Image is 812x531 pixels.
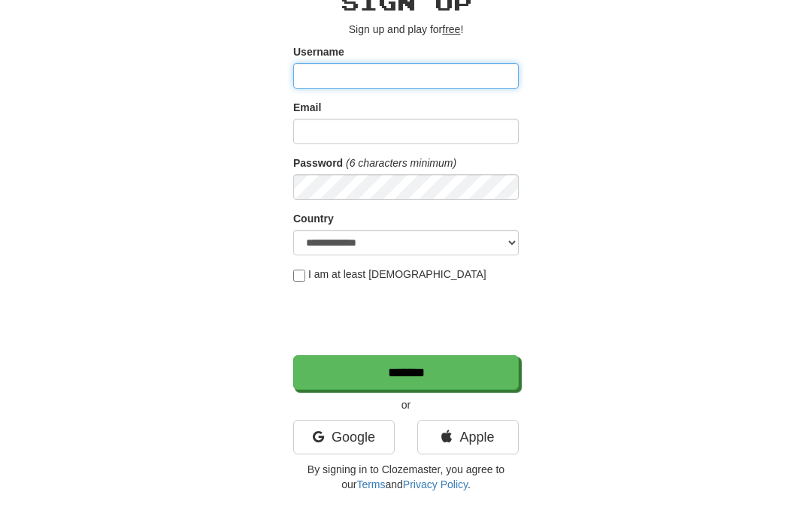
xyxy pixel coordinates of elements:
p: or [293,397,519,412]
p: By signing in to Clozemaster, you agree to our and . [293,462,519,492]
a: Google [293,420,395,454]
label: Country [293,211,334,226]
a: Apple [417,420,519,454]
iframe: reCAPTCHA [293,289,522,348]
label: Email [293,100,321,115]
a: Privacy Policy [403,478,468,490]
input: I am at least [DEMOGRAPHIC_DATA] [293,270,305,282]
u: free [442,23,460,35]
label: I am at least [DEMOGRAPHIC_DATA] [293,267,486,282]
a: Terms [356,478,385,490]
em: (6 characters minimum) [346,157,456,169]
label: Username [293,44,344,59]
label: Password [293,155,343,170]
p: Sign up and play for ! [293,22,519,37]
